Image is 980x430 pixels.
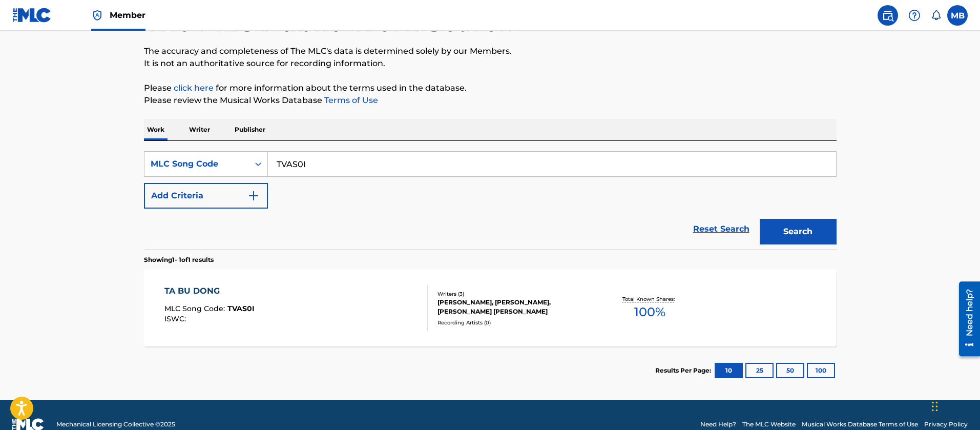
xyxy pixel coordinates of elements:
[760,219,837,244] button: Search
[622,295,677,303] p: Total Known Shares:
[904,5,925,26] div: Help
[322,95,378,105] a: Terms of Use
[164,314,189,323] span: ISWC :
[700,420,736,429] a: Need Help?
[151,158,243,170] div: MLC Song Code
[144,82,837,94] p: Please for more information about the terms used in the database.
[688,218,755,240] a: Reset Search
[144,57,837,70] p: It is not an authoritative source for recording information.
[929,381,980,430] iframe: Chat Widget
[908,9,921,22] img: help
[164,285,255,297] div: TA BU DONG
[186,119,213,140] p: Writer
[878,5,898,26] a: Public Search
[776,363,804,378] button: 50
[882,9,894,22] img: search
[655,366,714,375] p: Results Per Page:
[144,151,837,250] form: Search Form
[932,391,938,422] div: Drag
[56,420,175,429] span: Mechanical Licensing Collective © 2025
[951,278,980,360] iframe: Resource Center
[144,270,837,346] a: TA BU DONGMLC Song Code:TVAS0IISWC:Writers (3)[PERSON_NAME], [PERSON_NAME], [PERSON_NAME] [PERSON...
[715,363,743,378] button: 10
[947,5,968,26] div: User Menu
[174,83,214,93] a: click here
[144,119,168,140] p: Work
[144,94,837,107] p: Please review the Musical Works Database
[247,190,260,202] img: 9d2ae6d4665cec9f34b9.svg
[437,319,592,326] div: Recording Artists ( 0 )
[110,9,145,21] span: Member
[144,183,268,209] button: Add Criteria
[742,420,796,429] a: The MLC Website
[232,119,268,140] p: Publisher
[807,363,835,378] button: 100
[91,9,103,22] img: Top Rightsholder
[924,420,968,429] a: Privacy Policy
[227,304,255,313] span: TVAS0I
[802,420,918,429] a: Musical Works Database Terms of Use
[437,290,592,298] div: Writers ( 3 )
[144,255,214,264] p: Showing 1 - 1 of 1 results
[931,10,941,21] div: Notifications
[437,298,592,316] div: [PERSON_NAME], [PERSON_NAME], [PERSON_NAME] [PERSON_NAME]
[144,45,837,57] p: The accuracy and completeness of The MLC's data is determined solely by our Members.
[634,303,665,321] span: 100 %
[745,363,774,378] button: 25
[164,304,227,313] span: MLC Song Code :
[12,8,52,23] img: MLC Logo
